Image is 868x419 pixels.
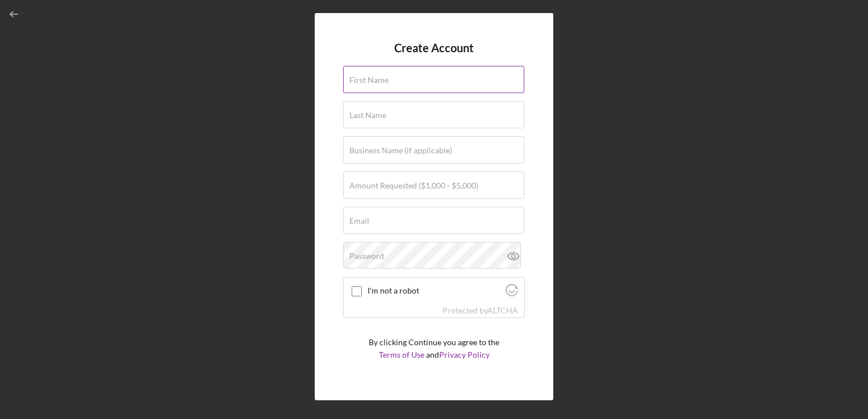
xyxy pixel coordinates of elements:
[349,76,389,85] label: First Name
[369,336,499,362] p: By clicking Continue you agree to the and
[349,252,384,261] label: Password
[506,288,518,298] a: Visit Altcha.org
[349,216,369,225] label: Email
[379,350,424,359] a: Terms of Use
[394,41,474,55] h4: Create Account
[349,146,452,155] label: Business Name (if applicable)
[368,286,502,295] label: I'm not a robot
[487,305,518,315] a: Visit Altcha.org
[349,181,478,190] label: Amount Requested ($1,000 - $5,000)
[443,306,518,315] div: Protected by
[349,111,386,120] label: Last Name
[439,350,490,359] a: Privacy Policy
